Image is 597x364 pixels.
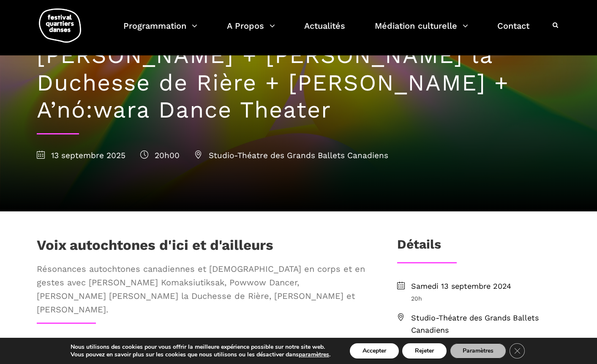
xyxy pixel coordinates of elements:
button: Close GDPR Cookie Banner [510,343,525,359]
h3: Détails [397,237,441,258]
a: Programmation [123,19,197,44]
span: 20h00 [140,151,180,160]
button: Accepter [350,343,399,359]
span: Studio-Théatre des Grands Ballets Canadiens [411,312,561,337]
button: Rejeter [402,343,447,359]
span: Studio-Théatre des Grands Ballets Canadiens [194,151,388,160]
a: Contact [497,19,529,44]
p: Vous pouvez en savoir plus sur les cookies que nous utilisons ou les désactiver dans . [71,351,330,359]
h1: Voix autochtones d'ici et d'ailleurs [37,237,273,258]
p: Nous utilisons des cookies pour vous offrir la meilleure expérience possible sur notre site web. [71,343,330,351]
span: Résonances autochtones canadiennes et [DEMOGRAPHIC_DATA] en corps et en gestes avec [PERSON_NAME]... [37,262,370,316]
button: paramètres [299,351,329,359]
h3: Simik Komaksiutiksak - Nanook (10 min) [37,337,273,358]
span: 20h [411,294,561,303]
a: Médiation culturelle [375,19,468,44]
span: Samedi 13 septembre 2024 [411,280,561,293]
span: 13 septembre 2025 [37,151,125,160]
img: logo-fqd-med [39,8,81,43]
button: Paramètres [450,343,506,359]
a: Actualités [304,19,345,44]
a: A Propos [227,19,275,44]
